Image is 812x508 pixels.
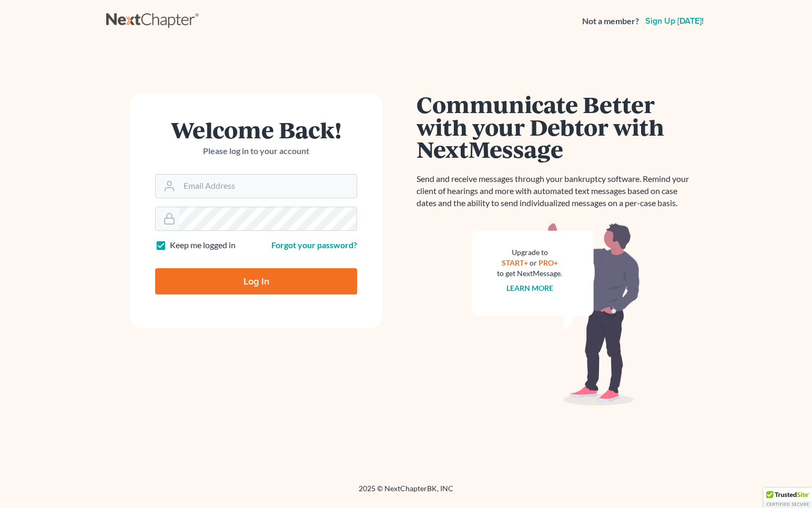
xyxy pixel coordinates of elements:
[155,268,357,294] input: Log In
[417,93,695,160] h1: Communicate Better with your Debtor with NextMessage
[497,247,562,258] div: Upgrade to
[155,145,357,157] p: Please log in to your account
[155,118,357,141] h1: Welcome Back!
[417,173,695,209] p: Send and receive messages through your bankruptcy software. Remind your client of hearings and mo...
[764,488,812,508] div: TrustedSite Certified
[643,17,706,25] a: Sign up [DATE]!
[539,258,558,267] a: PRO+
[170,239,236,251] label: Keep me logged in
[582,15,639,27] strong: Not a member?
[106,483,706,502] div: 2025 © NextChapterBK, INC
[502,258,528,267] a: START+
[179,175,357,198] input: Email Address
[472,222,640,406] img: nextmessage_bg-59042aed3d76b12b5cd301f8e5b87938c9018125f34e5fa2b7a6b67550977c72.svg
[497,268,562,279] div: to get NextMessage.
[506,283,553,292] a: Learn more
[530,258,537,267] span: or
[271,240,357,250] a: Forgot your password?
